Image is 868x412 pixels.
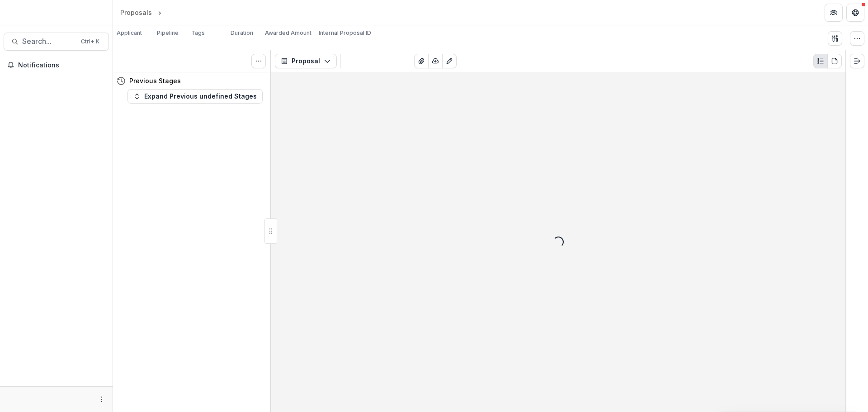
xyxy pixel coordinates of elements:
p: Applicant [117,29,142,37]
button: PDF view [827,54,842,68]
h4: Previous Stages [129,76,181,85]
nav: breadcrumb [117,6,202,19]
p: Internal Proposal ID [319,29,371,37]
p: Tags [191,29,205,37]
button: View Attached Files [414,54,429,68]
button: Edit as form [442,54,457,68]
button: Expand Previous undefined Stages [127,89,263,104]
button: Partners [825,4,843,22]
button: Toggle View Cancelled Tasks [251,54,266,68]
a: Proposals [117,6,156,19]
button: Expand right [850,54,864,68]
button: Plaintext view [813,54,828,68]
button: More [96,394,107,405]
button: Proposal [275,54,337,68]
span: Notifications [18,62,105,69]
p: Pipeline [157,29,179,37]
div: Ctrl + K [79,37,101,47]
button: Search... [4,33,109,51]
button: Notifications [4,58,109,72]
div: Proposals [120,8,152,17]
button: Get Help [846,4,864,22]
p: Duration [231,29,253,37]
span: Search... [22,37,75,46]
p: Awarded Amount [265,29,311,37]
